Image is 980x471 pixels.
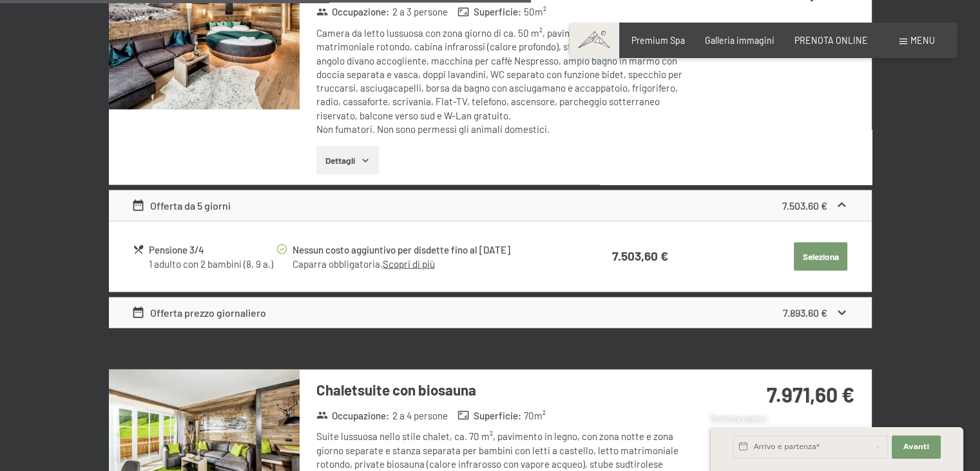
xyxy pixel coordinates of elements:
h3: Chaletsuite con biosauna [316,380,700,400]
a: Scopri di più [383,258,435,270]
div: Offerta da 5 giorni [131,198,231,214]
strong: 7.503,60 € [782,199,827,212]
div: Camera da letto lussuosa con zona giorno di ca. 50 m², pavimento in legno, letto matrimoniale rot... [316,26,700,136]
div: Offerta da 5 giorni7.503,60 € [109,190,872,221]
span: Menu [910,35,935,46]
div: Caparra obbligatoria. [293,257,561,271]
span: 2 a 3 persone [392,5,448,19]
a: Premium Spa [631,35,685,46]
span: 50 m² [524,5,546,19]
strong: 7.503,60 € [612,248,668,263]
span: 2 a 4 persone [392,409,448,423]
div: 1 adulto con 2 bambini (8, 9 a.) [149,257,274,271]
strong: Superficie : [457,409,521,423]
button: Avanti [892,436,941,459]
a: Galleria immagini [705,35,774,46]
span: 70 m² [524,409,546,423]
button: Dettagli [316,146,379,175]
strong: Occupazione : [316,409,390,423]
div: Offerta prezzo giornaliero7.893,60 € [109,297,872,328]
button: Seleziona [794,243,847,271]
strong: Superficie : [457,5,521,19]
a: PRENOTA ONLINE [794,35,868,46]
strong: 7.971,60 € [767,382,854,406]
div: Pensione 3/4 [149,243,274,257]
strong: Occupazione : [316,5,390,19]
div: Offerta prezzo giornaliero [131,305,266,321]
strong: 7.893,60 € [783,306,827,319]
div: Nessun costo aggiuntivo per disdette fino al [DATE] [293,243,561,257]
span: Richiesta express [711,414,767,423]
span: Avanti [903,442,929,452]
